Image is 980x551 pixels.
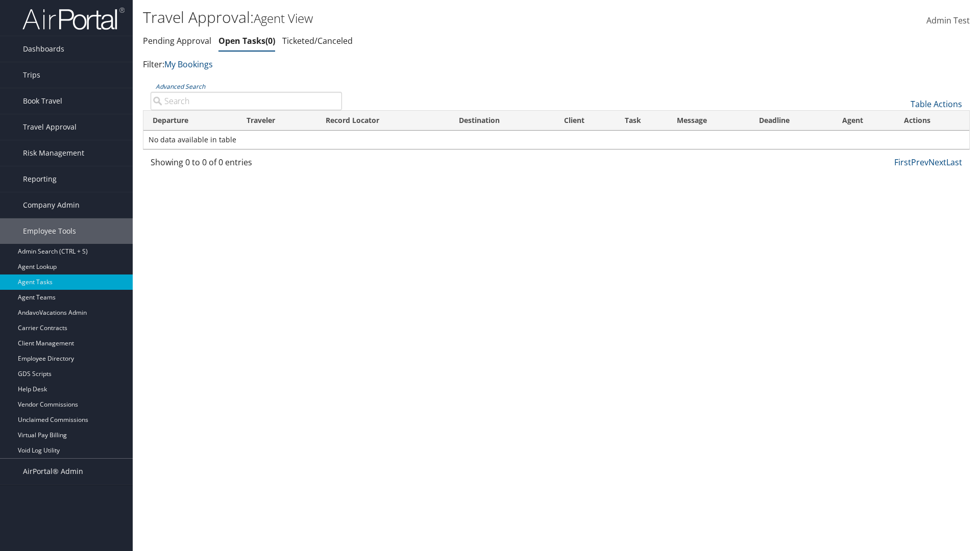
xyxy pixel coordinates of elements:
[316,111,450,131] th: Record Locator: activate to sort column ascending
[22,7,125,31] img: airportal-logo.png
[926,5,970,37] a: Admin Test
[450,111,555,131] th: Destination: activate to sort column ascending
[833,111,895,131] th: Agent: activate to sort column ascending
[23,166,57,192] span: Reporting
[668,111,750,131] th: Message: activate to sort column ascending
[164,59,213,70] a: My Bookings
[23,459,83,484] span: AirPortal® Admin
[750,111,832,131] th: Deadline: activate to sort column ascending
[23,192,80,218] span: Company Admin
[282,35,353,46] a: Ticketed/Canceled
[151,156,342,173] div: Showing 0 to 0 of 0 entries
[895,111,969,131] th: Actions
[894,157,911,168] a: First
[616,111,668,131] th: Task: activate to sort column ascending
[928,157,946,168] a: Next
[23,36,64,62] span: Dashboards
[218,35,275,46] a: Open Tasks0
[911,98,962,110] a: Table Actions
[143,58,694,71] p: Filter:
[555,111,616,131] th: Client: activate to sort column ascending
[946,157,962,168] a: Last
[143,111,237,131] th: Departure: activate to sort column descending
[23,218,76,244] span: Employee Tools
[143,131,969,149] td: No data available in table
[237,111,316,131] th: Traveler: activate to sort column ascending
[156,82,205,91] a: Advanced Search
[23,114,77,140] span: Travel Approval
[926,15,970,26] span: Admin Test
[143,7,694,28] h1: Travel Approval:
[265,35,275,46] span: 0
[254,10,313,27] small: Agent View
[23,88,62,114] span: Book Travel
[23,140,84,166] span: Risk Management
[151,92,342,110] input: Advanced Search
[143,35,211,46] a: Pending Approval
[911,157,928,168] a: Prev
[23,62,40,88] span: Trips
